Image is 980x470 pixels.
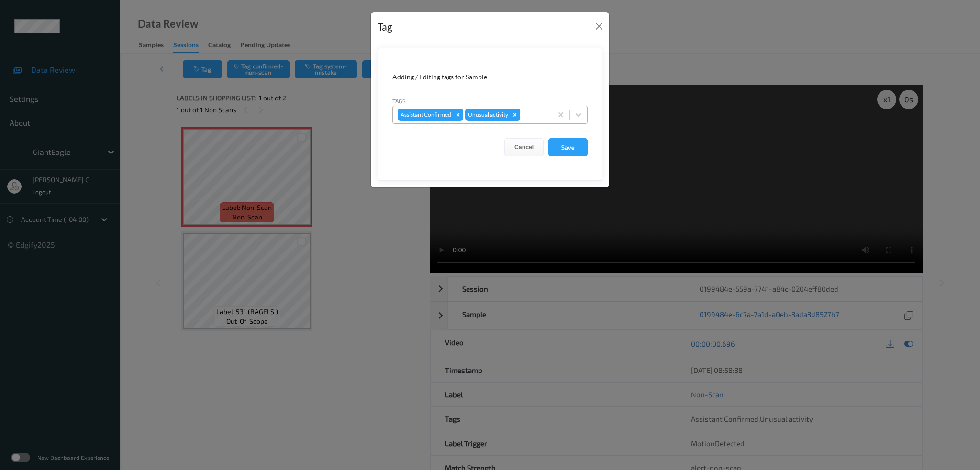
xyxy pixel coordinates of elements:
[398,109,453,121] div: Assistant Confirmed
[392,97,406,105] label: Tags
[392,72,588,82] div: Adding / Editing tags for Sample
[592,20,606,33] button: Close
[453,109,463,121] div: Remove Assistant Confirmed
[378,19,392,34] div: Tag
[510,109,520,121] div: Remove Unusual activity
[504,138,544,156] button: Cancel
[465,109,510,121] div: Unusual activity
[548,138,588,156] button: Save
